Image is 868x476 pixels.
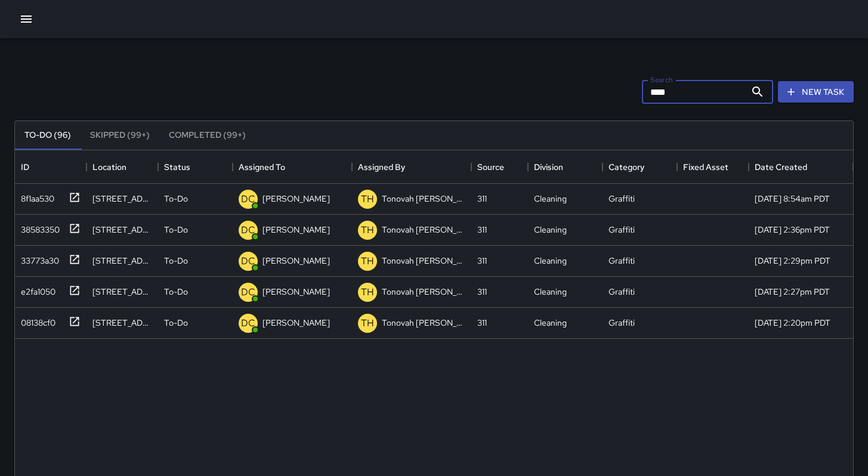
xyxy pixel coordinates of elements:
p: To-Do [164,193,188,205]
div: ID [15,150,87,184]
p: DC [241,254,255,268]
div: Cleaning [534,286,567,298]
button: Skipped (99+) [81,121,159,150]
div: Graffiti [608,193,635,205]
div: Status [158,150,233,184]
div: Date Created [755,150,807,184]
div: Assigned By [358,150,405,184]
p: TH [361,254,374,268]
p: DC [241,316,255,330]
p: [PERSON_NAME] [262,286,330,298]
p: [PERSON_NAME] [262,224,330,236]
p: Tonovah [PERSON_NAME] [382,317,465,329]
button: Completed (99+) [159,121,255,150]
div: 311 [477,255,487,267]
div: 08138cf0 [16,312,55,329]
div: Category [608,150,644,184]
div: Assigned By [352,150,471,184]
div: 9/10/2025, 2:29pm PDT [755,255,830,267]
p: DC [241,223,255,237]
div: Category [603,150,677,184]
p: To-Do [164,317,188,329]
p: [PERSON_NAME] [262,255,330,267]
p: DC [241,285,255,299]
div: Cleaning [534,224,567,236]
label: Search [650,75,673,85]
div: Source [471,150,528,184]
div: 9/10/2025, 2:20pm PDT [755,317,830,329]
div: 9/11/2025, 8:54am PDT [755,193,830,205]
div: 8f1aa530 [16,188,54,205]
p: To-Do [164,255,188,267]
p: Tonovah [PERSON_NAME] [382,224,465,236]
p: Tonovah [PERSON_NAME] [382,193,465,205]
div: Assigned To [239,150,285,184]
div: Cleaning [534,317,567,329]
button: To-Do (96) [15,121,81,150]
div: Status [164,150,190,184]
div: Graffiti [608,224,635,236]
p: Tonovah [PERSON_NAME] [382,286,465,298]
div: Assigned To [233,150,352,184]
div: Division [528,150,603,184]
div: Cleaning [534,193,567,205]
p: TH [361,316,374,330]
div: Cleaning [534,255,567,267]
div: e2fa1050 [16,281,55,298]
div: 311 [477,193,487,205]
p: TH [361,192,374,206]
div: 311 [477,317,487,329]
div: 1465 Folsom Street [92,286,152,298]
div: ID [21,150,29,184]
p: TH [361,285,374,299]
div: Source [477,150,504,184]
div: 311 [477,224,487,236]
div: 320 10th Street [92,255,152,267]
p: DC [241,192,255,206]
div: 38583350 [16,219,60,236]
div: 9/10/2025, 2:36pm PDT [755,224,830,236]
p: [PERSON_NAME] [262,193,330,205]
div: Date Created [749,150,853,184]
div: Division [534,150,563,184]
div: 311 [477,286,487,298]
div: Graffiti [608,286,635,298]
div: Fixed Asset [677,150,749,184]
div: Location [87,150,158,184]
p: [PERSON_NAME] [262,317,330,329]
div: 41a Juniper Street [92,317,152,329]
p: TH [361,223,374,237]
div: Graffiti [608,255,635,267]
div: Location [92,150,126,184]
div: Graffiti [608,317,635,329]
div: 22 Russ Street [92,193,152,205]
button: New Task [778,81,854,103]
div: 33773a30 [16,250,59,267]
p: To-Do [164,286,188,298]
div: Fixed Asset [683,150,728,184]
p: To-Do [164,224,188,236]
p: Tonovah [PERSON_NAME] [382,255,465,267]
div: 9/10/2025, 2:27pm PDT [755,286,830,298]
div: 332 8th Street [92,224,152,236]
